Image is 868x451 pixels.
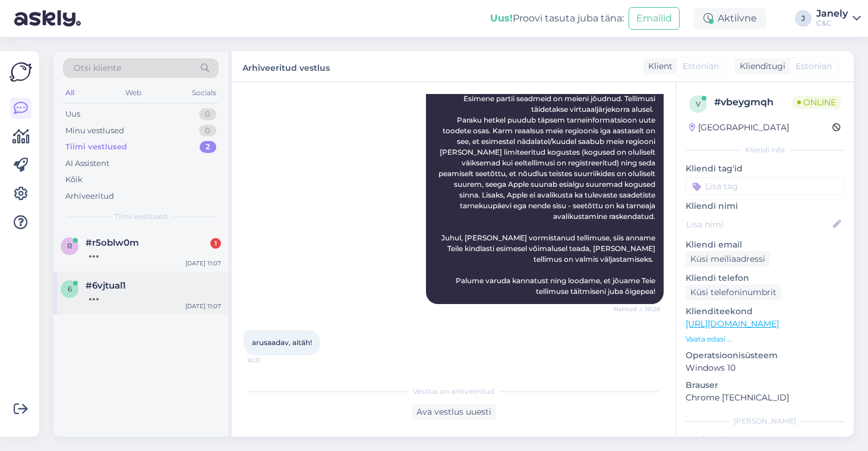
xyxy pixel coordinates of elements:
[115,211,168,222] span: Tiimi vestlused
[686,272,844,284] p: Kliendi telefon
[199,125,216,137] div: 0
[686,349,844,362] p: Operatsioonisüsteem
[694,8,766,29] div: Aktiivne
[686,284,781,300] div: Küsi telefoninumbrit
[686,305,844,318] p: Klienditeekond
[795,10,812,27] div: J
[86,237,139,248] span: #r5oblw0m
[185,259,221,268] div: [DATE] 11:07
[696,99,700,108] span: v
[686,177,844,195] input: Lisa tag
[185,302,221,311] div: [DATE] 11:07
[686,251,770,267] div: Küsi meiliaadressi
[210,238,221,249] div: 1
[438,73,657,296] span: Tere! Esimene partii seadmeid on meieni jõudnud. Tellimusi täidetakse virtuaaljärjekorra alusel. ...
[686,218,831,231] input: Lisa nimi
[190,85,219,101] div: Socials
[65,158,109,170] div: AI Assistent
[686,162,844,175] p: Kliendi tag'id
[735,60,785,73] div: Klienditugi
[86,280,126,291] span: #6vjtual1
[252,338,312,347] span: arusaadav, aitäh!
[67,242,72,250] span: r
[200,141,216,153] div: 2
[686,416,844,427] div: [PERSON_NAME]
[686,145,844,155] div: Kliendi info
[10,61,32,83] img: Askly Logo
[793,96,841,109] span: Online
[689,121,789,134] div: [GEOGRAPHIC_DATA]
[614,305,660,314] span: Nähtud ✓ 10:28
[490,12,513,24] b: Uus!
[68,284,72,293] span: 6
[242,58,330,74] label: Arhiveeritud vestlus
[686,334,844,344] p: Vaata edasi ...
[796,60,832,73] span: Estonian
[65,125,124,137] div: Minu vestlused
[816,18,848,28] div: C&C
[686,239,844,251] p: Kliendi email
[65,108,80,120] div: Uus
[74,62,121,74] span: Otsi kliente
[490,11,624,26] div: Proovi tasuta juba täna:
[65,141,127,153] div: Tiimi vestlused
[413,386,494,397] span: Vestlus on arhiveeritud
[686,392,844,404] p: Chrome [TECHNICAL_ID]
[123,85,144,101] div: Web
[643,60,673,73] div: Klient
[247,356,292,365] span: 10:31
[683,60,719,73] span: Estonian
[686,434,844,446] p: Märkmed
[412,404,496,420] div: Ava vestlus uuesti
[686,379,844,392] p: Brauser
[714,95,793,109] div: # vbeygmqh
[199,108,216,120] div: 0
[816,9,848,18] div: Janely
[629,7,680,30] button: Emailid
[686,318,779,329] a: [URL][DOMAIN_NAME]
[65,174,83,186] div: Kõik
[63,85,77,101] div: All
[686,362,844,374] p: Windows 10
[686,200,844,212] p: Kliendi nimi
[65,190,114,202] div: Arhiveeritud
[816,9,861,28] a: JanelyC&C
